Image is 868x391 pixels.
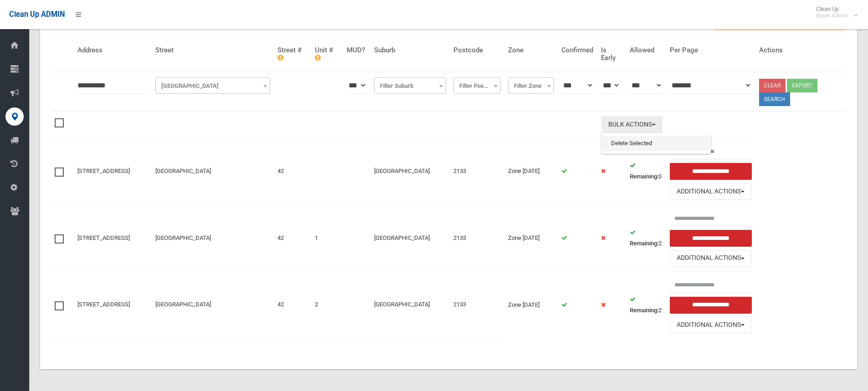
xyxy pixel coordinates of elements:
td: Zone [DATE] [504,271,558,338]
small: Super Admin [816,12,847,19]
button: Export [787,79,817,92]
h4: Postcode [453,46,501,54]
td: 2 [626,271,666,338]
span: Filter Suburb [376,80,444,92]
td: 2 [626,205,666,272]
td: 2133 [450,138,504,205]
strong: Remaining: [630,240,658,247]
h4: Address [77,46,148,54]
h4: Allowed [630,46,663,54]
strong: Remaining: [630,173,658,180]
td: 42 [274,138,311,205]
h4: Suburb [374,46,446,54]
span: Filter Zone [508,77,555,94]
span: Filter Postcode [453,77,501,94]
h4: Per Page [670,46,752,54]
td: Zone [DATE] [504,205,558,272]
a: Delete Selected [602,136,710,151]
td: Zone [DATE] [504,138,558,205]
td: [GEOGRAPHIC_DATA] [370,138,450,205]
td: 0 [626,138,666,205]
td: [GEOGRAPHIC_DATA] [370,205,450,272]
td: [GEOGRAPHIC_DATA] [152,271,274,338]
td: 42 [274,205,311,272]
td: [GEOGRAPHIC_DATA] [370,271,450,338]
span: Clean Up ADMIN [9,10,65,19]
h4: Confirmed [561,46,593,54]
h4: Street # [277,46,308,61]
button: Additional Actions [670,183,752,200]
a: Clear [759,79,786,92]
h4: Zone [508,46,555,54]
td: 1 [311,205,343,272]
td: 2133 [450,205,504,272]
td: [GEOGRAPHIC_DATA] [152,205,274,272]
span: Filter Street [155,77,270,94]
span: Filter Postcode [456,80,498,92]
a: [STREET_ADDRESS] [77,168,130,174]
h4: Street [155,46,270,54]
strong: Remaining: [630,307,658,314]
span: Clean Up [812,5,857,19]
button: Additional Actions [670,317,752,334]
button: Additional Actions [670,250,752,267]
h4: Is Early [601,46,622,61]
span: Filter Suburb [374,77,446,94]
button: Bulk Actions [601,116,663,133]
td: 2 [311,271,343,338]
td: 42 [274,271,311,338]
h4: Actions [759,46,842,54]
h4: Unit # [315,46,339,61]
a: [STREET_ADDRESS] [77,301,130,308]
h4: MUD? [347,46,367,54]
a: [STREET_ADDRESS] [77,234,130,241]
td: 2133 [450,271,504,338]
td: [GEOGRAPHIC_DATA] [152,138,274,205]
button: Search [759,92,790,106]
span: Filter Zone [510,80,552,92]
span: Filter Street [158,80,268,92]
